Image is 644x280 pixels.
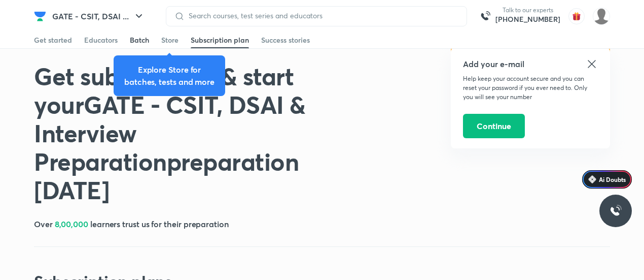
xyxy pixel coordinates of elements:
[161,32,178,48] a: Store
[130,35,149,45] div: Batch
[463,58,598,70] h5: Add your e-mail
[161,35,178,45] div: Store
[185,12,458,20] input: Search courses, test series and educators
[593,8,610,25] img: Anitha
[122,64,217,88] div: Explore Store for batches, tests and more
[191,32,249,48] a: Subscription plan
[582,170,632,189] a: Ai Doubts
[475,6,495,26] img: call-us
[55,219,88,229] span: 8,00,000
[463,114,525,138] button: Continue
[610,205,622,217] img: ttu
[261,35,310,45] div: Success stories
[34,32,72,48] a: Get started
[588,175,596,183] img: Icon
[191,35,249,45] div: Subscription plan
[34,218,229,230] h5: Over learners trust us for their preparation
[568,8,585,24] img: avatar
[34,35,72,45] div: Get started
[599,175,626,183] span: Ai Doubts
[46,6,151,26] button: GATE - CSIT, DSAI ...
[463,74,598,102] p: Help keep your account secure and you can reset your password if you ever need to. Only you will ...
[84,35,118,45] div: Educators
[34,61,380,204] h1: Get subscription & start your GATE - CSIT, DSAI & Interview Preparation preparation [DATE]
[34,10,46,22] img: Company Logo
[495,14,560,24] a: [PHONE_NUMBER]
[261,32,310,48] a: Success stories
[130,32,149,48] a: Batch
[495,6,560,14] p: Talk to our experts
[84,32,118,48] a: Educators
